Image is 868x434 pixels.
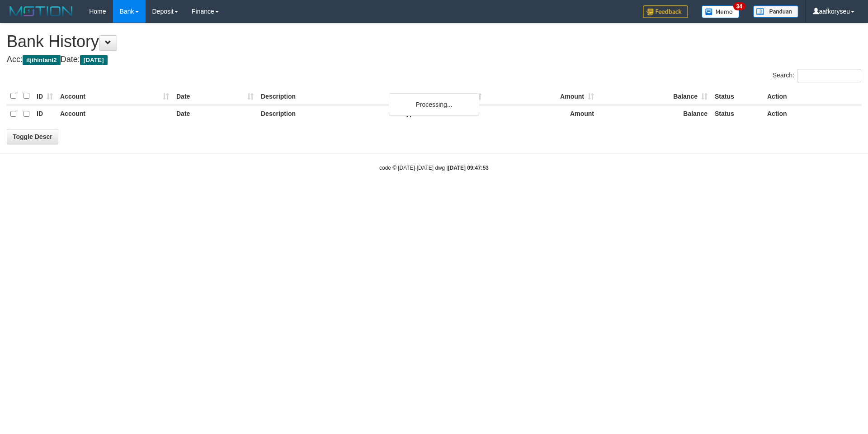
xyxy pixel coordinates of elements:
[257,105,399,123] th: Description
[57,87,173,105] th: Account
[598,105,711,123] th: Balance
[257,87,399,105] th: Description
[173,105,257,123] th: Date
[733,2,745,10] span: 34
[389,93,479,116] div: Processing...
[7,5,75,18] img: MOTION_logo.png
[598,87,711,105] th: Balance
[485,105,598,123] th: Amount
[711,105,764,123] th: Status
[7,55,861,64] h4: Acc: Date:
[702,5,740,18] img: Button%20Memo.svg
[643,5,688,18] img: Feedback.jpg
[764,105,861,123] th: Action
[33,105,57,123] th: ID
[33,87,57,105] th: ID
[173,87,257,105] th: Date
[711,87,764,105] th: Status
[797,69,861,82] input: Search:
[379,165,489,171] small: code © [DATE]-[DATE] dwg |
[399,87,485,105] th: Type
[485,87,598,105] th: Amount
[57,105,173,123] th: Account
[764,87,861,105] th: Action
[7,33,861,51] h1: Bank History
[448,165,489,171] strong: [DATE] 09:47:53
[7,129,58,144] a: Toggle Descr
[80,55,108,65] span: [DATE]
[753,5,798,18] img: panduan.png
[23,55,61,65] span: itjihintani2
[773,69,861,82] label: Search:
